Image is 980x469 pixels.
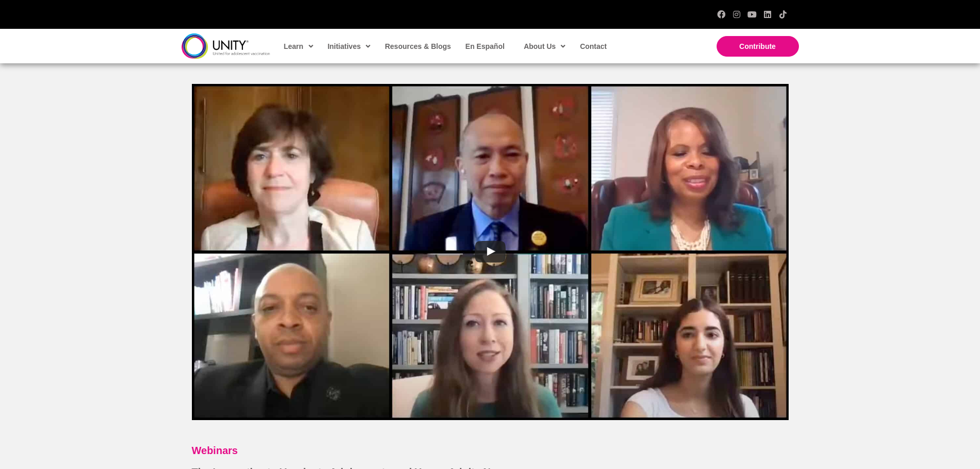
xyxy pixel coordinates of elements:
[192,445,238,456] a: Webinars
[192,84,789,420] a: uabb-video-gallery
[466,42,505,50] span: En Español
[717,36,799,57] a: Contribute
[182,33,270,59] img: unity-logo-dark
[733,10,741,19] a: Instagram
[524,39,565,54] span: About Us
[779,10,787,19] a: TikTok
[328,39,371,54] span: Initiatives
[717,10,725,19] a: Facebook
[284,39,313,54] span: Learn
[748,10,756,19] a: YouTube
[460,34,509,58] a: En Español
[380,34,455,58] a: Resources & Blogs
[519,34,569,58] a: About Us
[739,42,776,50] span: Contribute
[763,10,772,19] a: LinkedIn
[385,42,451,50] span: Resources & Blogs
[575,34,611,58] a: Contact
[580,42,607,50] span: Contact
